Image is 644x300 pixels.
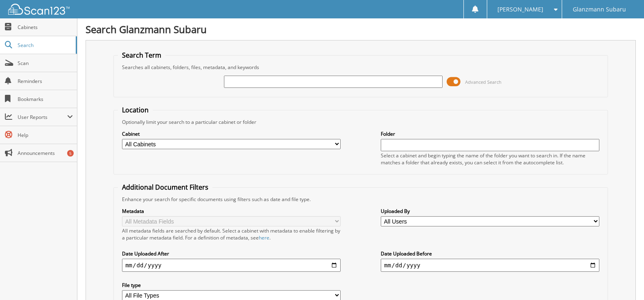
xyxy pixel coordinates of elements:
input: end [381,259,599,272]
span: User Reports [18,114,67,121]
div: Searches all cabinets, folders, files, metadata, and keywords [118,64,603,71]
img: scan123-logo-white.svg [8,4,70,15]
div: Select a cabinet and begin typing the name of the folder you want to search in. If the name match... [381,152,599,166]
iframe: Chat Widget [603,261,644,300]
span: Search [18,42,72,49]
span: Bookmarks [18,96,73,103]
legend: Search Term [118,51,165,60]
div: Enhance your search for specific documents using filters such as date and file type. [118,196,603,203]
label: Cabinet [122,130,341,137]
legend: Additional Document Filters [118,183,212,192]
h1: Search Glanzmann Subaru [86,22,636,36]
label: Folder [381,130,599,137]
label: Metadata [122,208,341,215]
label: Uploaded By [381,208,599,215]
span: Reminders [18,78,73,85]
span: Advanced Search [465,79,502,85]
span: Glanzmann Subaru [573,7,626,12]
a: here [259,234,269,241]
div: Optionally limit your search to a particular cabinet or folder [118,119,603,125]
span: Help [18,132,73,139]
div: 5 [67,150,74,157]
label: File type [122,282,341,289]
label: Date Uploaded Before [381,250,599,257]
legend: Location [118,105,153,114]
span: Announcements [18,150,73,157]
span: Cabinets [18,24,73,31]
span: Scan [18,60,73,67]
div: All metadata fields are searched by default. Select a cabinet with metadata to enable filtering b... [122,227,341,241]
input: start [122,259,341,272]
label: Date Uploaded After [122,250,341,257]
span: [PERSON_NAME] [497,7,543,12]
